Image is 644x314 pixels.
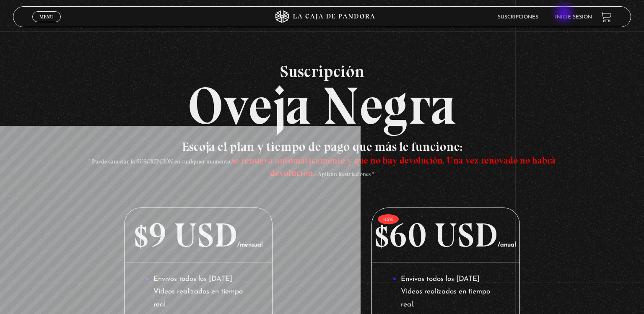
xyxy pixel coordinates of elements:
[13,63,631,132] h2: Oveja Negra
[37,21,57,27] span: Cerrar
[75,140,569,178] h3: Escoja el plan y tiempo de pago que más le funcione:
[498,15,538,20] a: Suscripciones
[39,14,53,19] span: Menu
[600,11,612,22] a: View your shopping cart
[237,242,263,248] span: /mensual
[125,208,272,262] p: $9 USD
[372,208,519,262] p: $60 USD
[13,63,631,80] span: Suscripción
[145,273,251,311] li: Envivos todos los [DATE] Videos realizados en tiempo real.
[88,158,556,178] span: * Puede cancelar la SUSCRIPCIÓN en cualquier momento, - Aplican Restricciones *
[498,242,516,248] span: /anual
[555,15,592,20] a: Inicie sesión
[231,155,556,179] span: se renueva automáticamente y que no hay devolución. Una vez renovado no habrá devolución.
[392,273,499,311] li: Envivos todos los [DATE] Videos realizados en tiempo real.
